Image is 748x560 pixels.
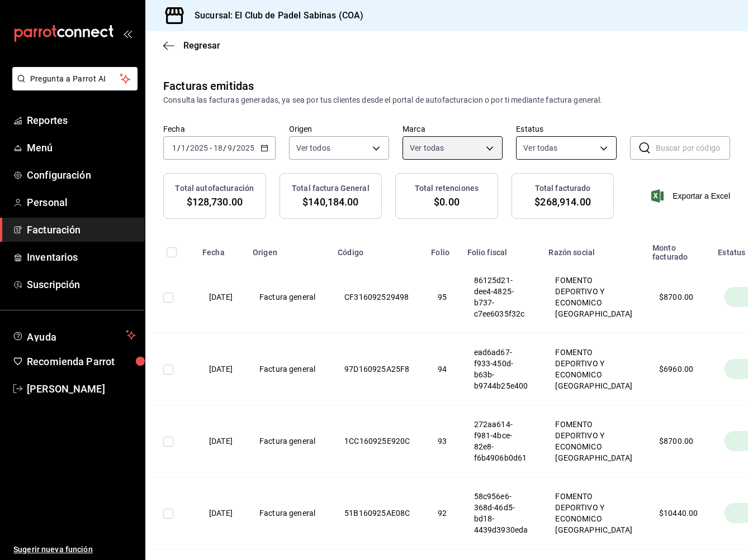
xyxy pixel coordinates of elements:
label: Origen [289,125,389,133]
th: 97D160925A25F8 [331,333,424,405]
th: Factura general [246,405,331,477]
th: $ 8700.00 [646,261,711,333]
span: Ver todos [296,142,330,154]
span: Ayuda [27,328,121,342]
input: -- [172,143,177,152]
th: FOMENTO DEPORTIVO Y ECONOMICO [GEOGRAPHIC_DATA] [542,333,646,405]
h3: Total autofacturación [175,183,254,194]
span: Reportes [27,113,136,128]
span: / [233,143,236,152]
h3: Total retenciones [415,183,479,194]
span: Sugerir nueva función [13,544,136,556]
th: Factura general [246,477,331,549]
input: -- [181,143,186,152]
button: Exportar a Excel [654,189,730,203]
button: open_drawer_menu [123,29,132,38]
span: Configuración [27,167,136,183]
th: 86125d21-dee4-4825-b737-c7ee6035f32c [461,261,542,333]
h3: Sucursal: El Club de Padel Sabinas (COA) [186,9,363,22]
th: Folio [424,237,460,261]
th: FOMENTO DEPORTIVO Y ECONOMICO [GEOGRAPHIC_DATA] [542,477,646,549]
th: Factura general [246,261,331,333]
div: Facturas emitidas [163,78,254,94]
span: / [186,143,190,152]
div: Consulta las facturas generadas, ya sea por tus clientes desde el portal de autofacturacion o por... [163,94,730,106]
input: -- [213,143,223,152]
th: 1CC160925E920C [331,405,424,477]
h3: Total facturado [535,183,591,194]
th: Monto facturado [646,237,711,261]
span: - [210,143,212,152]
span: Ver todas [523,142,557,154]
th: $ 10440.00 [646,477,711,549]
th: Factura general [246,333,331,405]
span: $268,914.00 [534,194,590,209]
span: [PERSON_NAME] [27,381,136,396]
th: FOMENTO DEPORTIVO Y ECONOMICO [GEOGRAPHIC_DATA] [542,405,646,477]
input: ---- [236,143,255,152]
span: Regresar [183,40,220,51]
th: Origen [246,237,331,261]
th: 95 [424,261,460,333]
span: Suscripción [27,277,136,292]
span: $128,730.00 [187,194,243,209]
a: Pregunta a Parrot AI [8,81,138,93]
span: Pregunta a Parrot AI [30,73,120,85]
th: CF316092529498 [331,261,424,333]
span: Menú [27,140,136,155]
span: / [223,143,226,152]
th: Fecha [196,237,246,261]
th: 94 [424,333,460,405]
th: 58c956e6-368d-46d5-bd18-4439d3930eda [461,477,542,549]
span: Personal [27,195,136,210]
span: Recomienda Parrot [27,354,136,369]
th: FOMENTO DEPORTIVO Y ECONOMICO [GEOGRAPHIC_DATA] [542,261,646,333]
label: Estatus [516,125,616,133]
input: Buscar por código [656,137,730,159]
h3: Total factura General [292,183,370,194]
span: Ver todas [410,142,444,154]
input: -- [227,143,233,152]
th: 272aa614-f981-4bce-82e8-f6b4906b0d61 [461,405,542,477]
th: [DATE] [196,261,246,333]
th: [DATE] [196,333,246,405]
th: Código [331,237,424,261]
th: ead6ad67-f933-450d-b63b-b9744b25e400 [461,333,542,405]
th: [DATE] [196,477,246,549]
span: $0.00 [434,194,460,209]
span: $140,184.00 [302,194,358,209]
th: 51B160925AE08C [331,477,424,549]
span: Inventarios [27,250,136,265]
button: Pregunta a Parrot AI [12,67,138,90]
label: Fecha [163,125,276,133]
th: Folio fiscal [461,237,542,261]
input: ---- [190,143,209,152]
th: [DATE] [196,405,246,477]
th: 92 [424,477,460,549]
th: $ 8700.00 [646,405,711,477]
button: Regresar [163,40,220,51]
th: Razón social [542,237,646,261]
th: $ 6960.00 [646,333,711,405]
span: Facturación [27,222,136,237]
label: Marca [403,125,503,133]
th: 93 [424,405,460,477]
span: / [177,143,181,152]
